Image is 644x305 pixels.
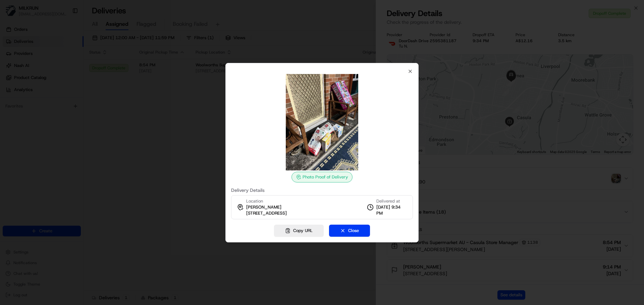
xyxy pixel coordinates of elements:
[329,225,370,237] button: Close
[246,204,281,210] span: [PERSON_NAME]
[376,198,407,204] span: Delivered at
[376,204,407,216] span: [DATE] 9:34 PM
[291,172,353,182] div: Photo Proof of Delivery
[246,210,287,216] span: [STREET_ADDRESS]
[246,198,263,204] span: Location
[231,188,413,193] label: Delivery Details
[274,225,324,237] button: Copy URL
[274,74,370,170] img: photo_proof_of_delivery image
